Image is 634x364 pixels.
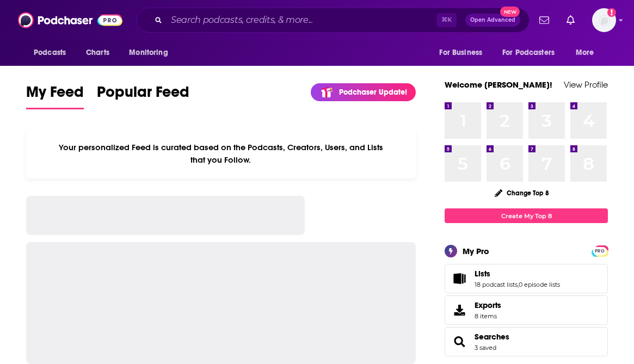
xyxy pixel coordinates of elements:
a: PRO [593,246,606,255]
a: Searches [448,334,470,349]
a: Popular Feed [97,83,189,109]
div: My Pro [463,246,489,256]
span: Monitoring [129,45,168,60]
a: 0 episode lists [519,281,560,288]
span: ⌘ K [436,13,457,27]
span: Lists [475,269,490,279]
span: Podcasts [34,45,66,60]
a: Create My Top 8 [445,208,608,223]
a: Show notifications dropdown [535,11,553,29]
span: Exports [475,300,501,310]
span: Open Advanced [470,17,515,23]
button: open menu [121,42,182,63]
span: New [500,7,520,17]
span: Popular Feed [97,83,189,108]
span: Exports [448,303,470,318]
span: Searches [445,327,608,356]
span: 8 items [475,312,501,320]
button: Open AdvancedNew [465,14,520,27]
img: User Profile [592,8,616,32]
a: View Profile [564,79,608,90]
a: 3 saved [475,344,496,351]
a: Searches [475,332,509,342]
div: Search podcasts, credits, & more... [137,8,530,33]
img: Podchaser - Follow, Share and Rate Podcasts [18,10,122,30]
span: My Feed [26,83,84,108]
a: Charts [79,42,116,63]
span: PRO [593,247,606,255]
span: Charts [86,45,109,60]
a: My Feed [26,83,84,109]
a: Lists [475,269,560,279]
span: More [576,45,594,60]
span: For Business [439,45,482,60]
a: Welcome [PERSON_NAME]! [445,79,552,90]
button: open menu [495,42,570,63]
button: Show profile menu [592,8,616,32]
p: Podchaser Update! [339,88,407,97]
button: Change Top 8 [488,186,556,200]
svg: Add a profile image [607,8,616,17]
span: Logged in as megcassidy [592,8,616,32]
a: Show notifications dropdown [562,11,579,29]
span: , [518,281,519,288]
a: Lists [448,271,470,286]
a: Exports [445,295,608,325]
a: 18 podcast lists [475,281,518,288]
input: Search podcasts, credits, & more... [167,11,436,29]
button: open menu [568,42,608,63]
span: Lists [445,264,608,293]
button: open menu [432,42,496,63]
span: For Podcasters [502,45,555,60]
div: Your personalized Feed is curated based on the Podcasts, Creators, Users, and Lists that you Follow. [26,129,416,178]
button: open menu [26,42,80,63]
